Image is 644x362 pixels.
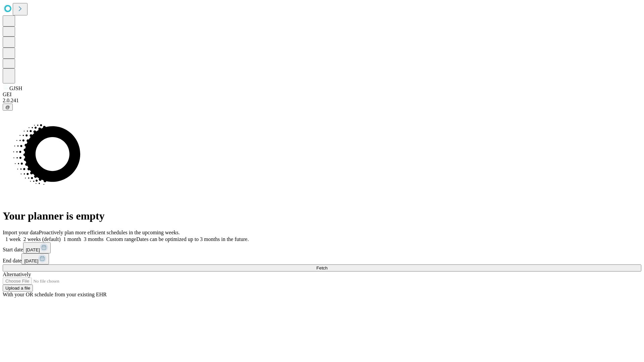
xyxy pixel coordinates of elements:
button: [DATE] [21,253,49,264]
div: Start date [3,242,641,253]
span: Proactively plan more efficient schedules in the upcoming weeks. [39,230,180,235]
span: Dates can be optimized up to 3 months in the future. [136,236,249,242]
span: Fetch [316,265,327,270]
span: Alternatively [3,271,31,277]
div: 2.0.241 [3,98,641,104]
h1: Your planner is empty [3,210,641,222]
span: [DATE] [24,258,38,263]
button: Fetch [3,264,641,271]
span: GJSH [9,85,22,91]
div: GEI [3,92,641,98]
button: @ [3,104,13,111]
span: Custom range [106,236,136,242]
span: Import your data [3,230,39,235]
span: With your OR schedule from your existing EHR [3,292,107,297]
span: 1 week [5,236,21,242]
button: Upload a file [3,285,33,292]
button: [DATE] [23,242,51,253]
div: End date [3,253,641,264]
span: @ [5,105,10,110]
span: 1 month [63,236,81,242]
span: 3 months [84,236,104,242]
span: 2 weeks (default) [23,236,61,242]
span: [DATE] [26,247,40,252]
